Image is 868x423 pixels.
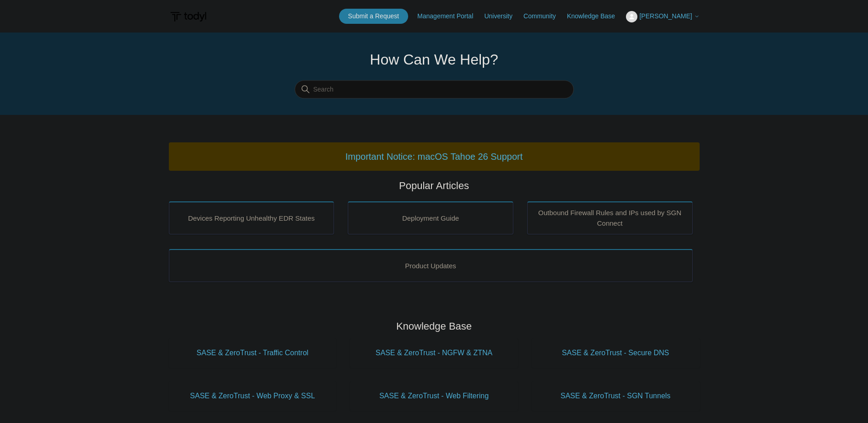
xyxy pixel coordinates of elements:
a: Product Updates [169,249,693,282]
span: SASE & ZeroTrust - Traffic Control [183,347,323,358]
a: University [484,11,521,21]
span: SASE & ZeroTrust - Web Filtering [364,390,504,401]
span: [PERSON_NAME] [639,12,692,20]
a: SASE & ZeroTrust - Web Filtering [350,381,518,411]
span: SASE & ZeroTrust - Secure DNS [545,347,686,358]
input: Search [295,81,574,99]
a: Outbound Firewall Rules and IPs used by SGN Connect [527,201,693,234]
img: Todyl Support Center Help Center home page [169,8,208,25]
a: Deployment Guide [348,201,513,234]
h2: Popular Articles [169,178,700,193]
a: SASE & ZeroTrust - Web Proxy & SSL [169,381,337,411]
button: [PERSON_NAME] [626,11,699,22]
a: Management Portal [417,11,482,21]
a: Community [523,11,565,21]
a: Devices Reporting Unhealthy EDR States [169,201,334,234]
a: SASE & ZeroTrust - SGN Tunnels [532,381,700,411]
a: SASE & ZeroTrust - Traffic Control [169,338,337,368]
span: SASE & ZeroTrust - Web Proxy & SSL [183,390,323,401]
a: Submit a Request [339,9,408,24]
a: SASE & ZeroTrust - Secure DNS [532,338,700,368]
h2: Knowledge Base [169,319,700,334]
a: Important Notice: macOS Tahoe 26 Support [345,152,523,162]
a: SASE & ZeroTrust - NGFW & ZTNA [350,338,518,368]
span: SASE & ZeroTrust - NGFW & ZTNA [364,347,504,358]
span: SASE & ZeroTrust - SGN Tunnels [545,390,686,401]
h1: How Can We Help? [295,49,574,70]
a: Knowledge Base [567,11,624,21]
